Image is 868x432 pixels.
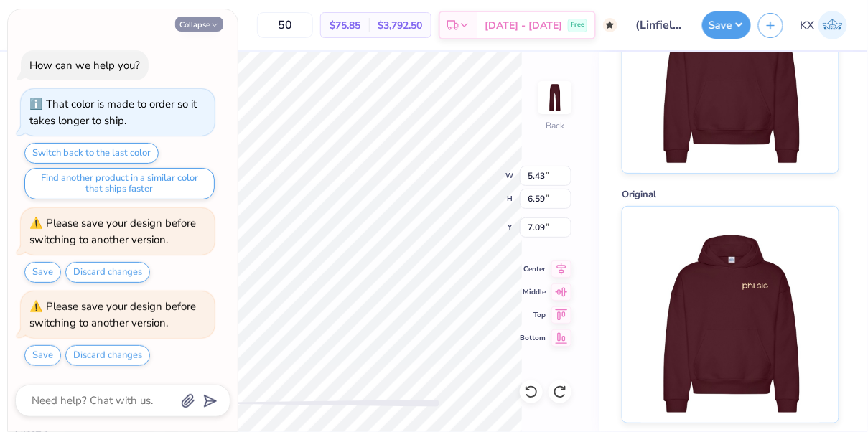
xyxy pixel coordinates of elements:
[24,168,215,199] button: Find another product in a similar color that ships faster
[65,345,150,366] button: Discard changes
[29,58,140,72] div: How can we help you?
[24,143,159,164] button: Switch back to the last color
[622,188,839,202] div: Original
[65,262,150,283] button: Discard changes
[257,12,313,38] input: – –
[175,17,223,32] button: Collapse
[378,18,422,33] span: $3,792.50
[801,17,815,34] span: KX
[485,18,562,33] span: [DATE] - [DATE]
[520,263,546,275] span: Center
[818,11,847,39] img: Kathleen Xiao
[541,83,569,112] img: Back
[625,11,695,39] input: Untitled Design
[520,286,546,298] span: Middle
[571,20,584,30] span: Free
[641,207,819,423] img: Original
[29,216,196,247] div: Please save your design before switching to another version.
[24,345,61,366] button: Save
[546,119,564,132] div: Back
[24,262,61,283] button: Save
[520,309,546,321] span: Top
[29,299,196,330] div: Please save your design before switching to another version.
[520,332,546,344] span: Bottom
[794,11,854,39] a: KX
[330,18,360,33] span: $75.85
[29,97,197,128] div: That color is made to order so it takes longer to ship.
[702,11,751,39] button: Save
